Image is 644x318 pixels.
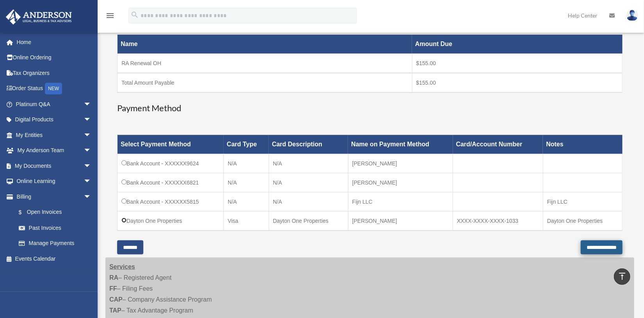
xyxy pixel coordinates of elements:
a: Order StatusNEW [5,81,103,97]
td: [PERSON_NAME] [348,173,453,192]
td: Dayton One Properties [543,211,622,231]
span: $ [23,208,27,217]
strong: CAP [109,296,123,303]
a: Digital Productsarrow_drop_down [5,112,103,128]
td: N/A [269,192,348,211]
td: Bank Account - XXXXXX9624 [118,154,224,173]
td: RA Renewal OH [118,54,412,73]
i: search [130,11,139,19]
td: Fijn LLC [348,192,453,211]
span: arrow_drop_down [84,174,99,190]
span: arrow_drop_down [84,189,99,205]
td: Bank Account - XXXXXX5815 [118,192,224,211]
td: N/A [224,154,269,173]
a: Past Invoices [11,220,99,236]
a: Online Ordering [5,50,103,66]
td: Total Amount Payable [118,73,412,92]
a: Online Learningarrow_drop_down [5,174,103,189]
td: Dayton One Properties [269,211,348,231]
td: $155.00 [412,73,622,92]
a: Home [5,34,103,50]
a: My Entitiesarrow_drop_down [5,127,103,143]
strong: FF [109,285,117,292]
td: Fijn LLC [543,192,622,211]
a: My Anderson Teamarrow_drop_down [5,143,103,158]
img: Anderson Advisors Platinum Portal [4,9,74,25]
h3: Payment Method [117,102,623,114]
th: Notes [543,135,622,154]
a: Events Calendar [5,251,103,266]
a: Billingarrow_drop_down [5,189,99,204]
td: N/A [269,154,348,173]
td: Bank Account - XXXXXX6821 [118,173,224,192]
i: menu [105,11,115,20]
th: Card/Account Number [453,135,543,154]
img: User Pic [626,10,638,21]
div: NEW [45,83,62,94]
strong: TAP [109,307,121,314]
span: arrow_drop_down [84,143,99,159]
a: vertical_align_top [614,268,630,285]
td: $155.00 [412,54,622,73]
span: arrow_drop_down [84,112,99,128]
td: N/A [224,173,269,192]
th: Select Payment Method [118,135,224,154]
th: Name [118,35,412,54]
span: arrow_drop_down [84,96,99,112]
td: Visa [224,211,269,231]
i: vertical_align_top [617,272,627,281]
span: arrow_drop_down [84,158,99,174]
a: Manage Payments [11,236,99,251]
strong: Services [109,263,135,270]
th: Card Description [269,135,348,154]
a: My Documentsarrow_drop_down [5,158,103,174]
th: Amount Due [412,35,622,54]
td: XXXX-XXXX-XXXX-1033 [453,211,543,231]
td: Dayton One Properties [118,211,224,231]
a: Platinum Q&Aarrow_drop_down [5,96,103,112]
a: $Open Invoices [11,204,95,220]
th: Name on Payment Method [348,135,453,154]
a: Tax Organizers [5,65,103,81]
a: menu [105,14,115,20]
strong: RA [109,274,118,281]
th: Card Type [224,135,269,154]
td: [PERSON_NAME] [348,154,453,173]
td: N/A [224,192,269,211]
span: arrow_drop_down [84,127,99,143]
td: [PERSON_NAME] [348,211,453,231]
td: N/A [269,173,348,192]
